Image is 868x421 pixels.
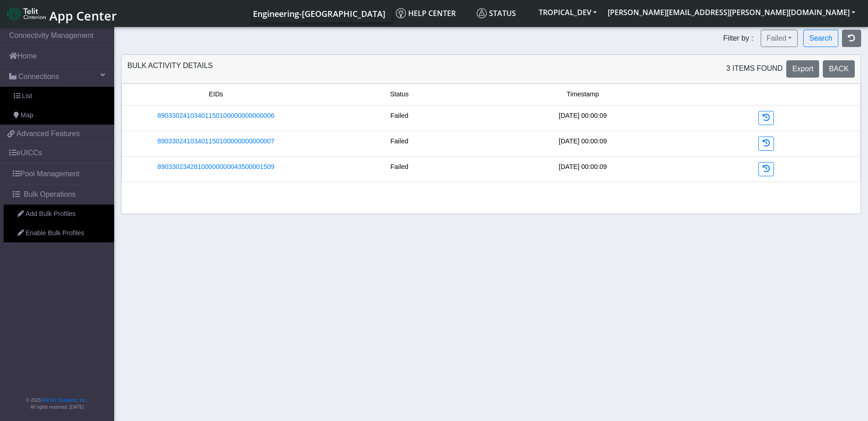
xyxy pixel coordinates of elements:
[22,91,32,101] span: List
[823,60,855,78] a: Back
[253,4,385,22] a: Your current platform instance
[491,162,675,176] div: [DATE] 00:00:09
[477,8,487,18] img: status.svg
[723,34,753,42] span: Filter by :
[4,164,114,184] a: Pool Management
[158,111,274,121] a: 89033024103401150100000000000006
[786,60,819,78] button: Export
[829,65,849,73] span: Back
[491,89,675,100] div: Timestamp
[602,4,861,21] button: [PERSON_NAME][EMAIL_ADDRESS][PERSON_NAME][DOMAIN_NAME]
[49,7,117,24] span: App Center
[41,398,87,403] a: Telit IoT Solutions, Inc.
[308,162,491,176] div: Failed
[308,89,491,100] div: Status
[803,30,838,47] button: Search
[308,137,491,151] div: Failed
[308,111,491,125] div: Failed
[4,205,114,224] a: Add Bulk Profiles
[726,64,783,72] span: 3 Items found
[21,111,33,121] span: Map
[792,65,813,73] span: Export
[473,4,533,22] a: Status
[491,137,675,151] div: [DATE] 00:00:09
[4,184,114,205] a: Bulk Operations
[24,189,76,200] span: Bulk Operations
[127,60,213,78] div: Bulk Activity Details
[16,128,80,139] span: Advanced Features
[158,137,274,147] a: 89033024103401150100000000000007
[7,6,46,21] img: logo-telit-cinterion-gw-new.png
[392,4,473,22] a: Help center
[7,4,116,23] a: App Center
[124,89,308,100] div: EIDs
[761,30,798,47] button: Failed
[396,8,406,18] img: knowledge.svg
[533,4,602,21] button: TROPICAL_DEV
[158,162,274,172] a: 89033023428100000000043500001509
[4,224,114,243] a: Enable Bulk Profiles
[253,8,385,19] span: Engineering-[GEOGRAPHIC_DATA]
[18,71,59,82] span: Connections
[477,8,516,18] span: Status
[491,111,675,125] div: [DATE] 00:00:09
[396,8,456,18] span: Help center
